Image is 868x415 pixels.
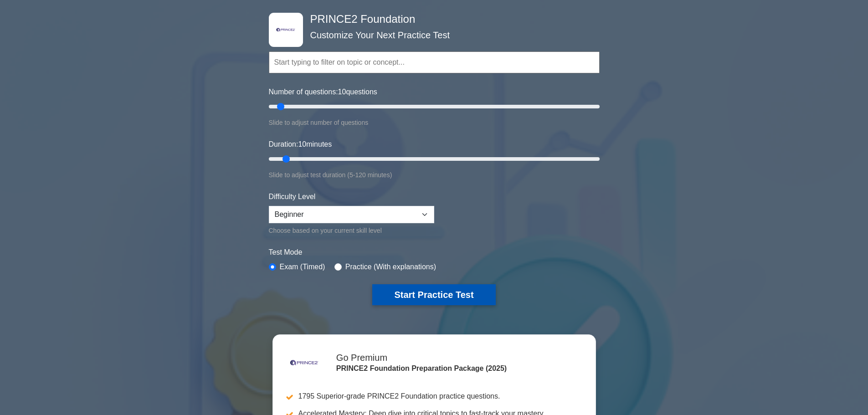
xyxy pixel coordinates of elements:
[345,261,436,272] label: Practice (With explanations)
[269,225,434,236] div: Choose based on your current skill level
[280,261,325,272] label: Exam (Timed)
[338,88,346,96] span: 10
[269,87,377,97] label: Number of questions: questions
[372,284,495,305] button: Start Practice Test
[269,169,600,180] div: Slide to adjust test duration (5-120 minutes)
[269,247,600,258] label: Test Mode
[298,140,306,148] span: 10
[269,51,600,73] input: Start typing to filter on topic or concept...
[269,139,332,150] label: Duration: minutes
[269,117,600,128] div: Slide to adjust number of questions
[307,13,555,26] h4: PRINCE2 Foundation
[269,191,316,202] label: Difficulty Level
